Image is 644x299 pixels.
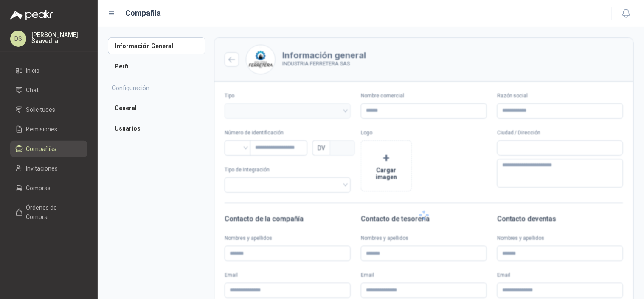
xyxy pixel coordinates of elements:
a: Compras [10,180,87,196]
a: Remisiones [10,121,87,137]
span: Invitaciones [26,164,58,173]
span: Compañías [26,144,57,154]
a: Invitaciones [10,160,87,177]
a: Solicitudes [10,102,87,118]
h2: Configuración [112,83,149,93]
a: Inicio [10,63,87,79]
a: Chat [10,82,87,98]
p: [PERSON_NAME] Saavedra [31,32,87,44]
span: Inicio [26,66,40,75]
span: Solicitudes [26,105,56,114]
h1: Compañia [126,7,161,19]
span: Órdenes de Compra [26,203,79,222]
a: Compañías [10,141,87,157]
a: Usuarios [108,120,205,137]
div: DS [10,31,26,47]
a: General [108,100,205,117]
img: Logo peakr [10,10,53,20]
span: Chat [26,85,39,95]
span: Compras [26,183,51,193]
a: Perfil [108,58,205,75]
a: Información General [108,37,205,54]
span: Remisiones [26,125,58,134]
a: Órdenes de Compra [10,199,87,225]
